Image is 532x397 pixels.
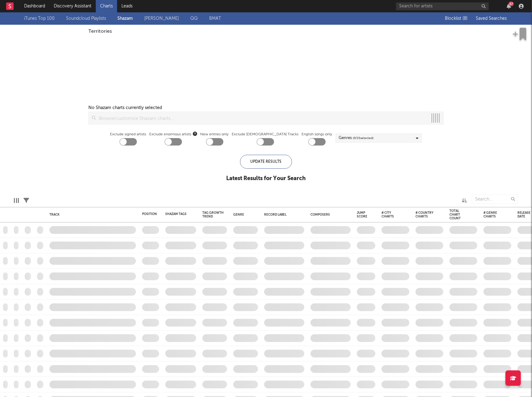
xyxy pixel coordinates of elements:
div: Position [142,212,157,216]
a: QQ [190,15,198,22]
button: 87 [507,4,511,9]
span: Saved Searches [476,16,508,21]
input: Search... [472,195,518,204]
span: Exclude enormous artists [150,131,197,138]
button: Saved Searches [474,16,508,21]
div: Genre [233,213,255,217]
div: Jump Score [357,211,367,218]
div: Latest Results for Your Search [226,175,306,182]
div: 87 [509,2,514,6]
div: Composers [310,213,348,217]
div: No Shazam charts currently selected [88,104,162,112]
label: Exclude signed artists [110,131,146,138]
div: # City Charts [382,211,400,218]
a: [PERSON_NAME] [144,15,179,22]
a: Soundcloud Playlists [66,15,106,22]
div: Filters [23,192,29,209]
input: Browse/customize Shazam charts... [96,112,428,124]
label: English songs only [302,131,332,138]
input: Search for artists [396,2,489,10]
button: Exclude enormous artists [193,131,197,137]
div: # Country Charts [416,211,434,218]
a: iTunes Top 100 [24,15,55,22]
label: New entries only [201,131,229,138]
div: Territories [88,28,444,35]
span: ( 0 / 15 selected) [353,134,374,142]
div: Genres [339,134,374,142]
div: Tag Growth Trend [202,211,224,218]
label: Exclude [DEMOGRAPHIC_DATA] Tracks [232,131,299,138]
div: Track [49,213,133,217]
span: ( 8 ) [462,16,467,21]
div: Record Label [264,213,301,217]
span: Blocklist [445,16,467,21]
div: Shazam Tags [165,212,187,216]
div: # Genre Charts [483,211,502,218]
div: Update Results [240,155,292,169]
div: Edit Columns [14,192,19,209]
div: Total Chart Count [450,209,468,220]
a: BMAT [209,15,221,22]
